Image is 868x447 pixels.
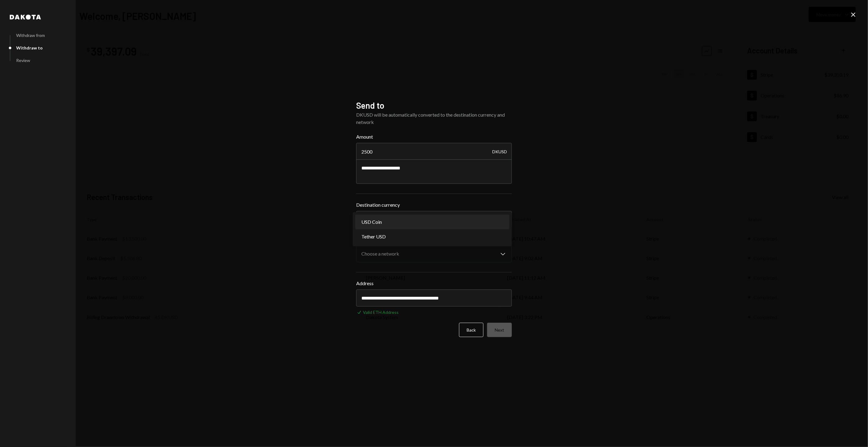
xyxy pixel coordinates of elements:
div: Withdraw from [16,33,45,38]
label: Amount [356,133,512,140]
button: Back [459,323,483,337]
span: Tether USD [361,233,386,240]
div: Withdraw to [16,45,43,50]
button: Destination network [356,245,512,262]
input: Enter amount [356,143,512,160]
h2: Send to [356,100,512,111]
div: Valid ETH Address [363,309,399,315]
div: Review [16,58,30,63]
label: Address [356,280,512,287]
div: DKUSD will be automatically converted to the destination currency and network [356,111,512,126]
div: DKUSD [492,143,507,160]
label: Destination currency [356,201,512,209]
span: USD Coin [361,218,382,226]
button: Destination currency [356,211,512,228]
